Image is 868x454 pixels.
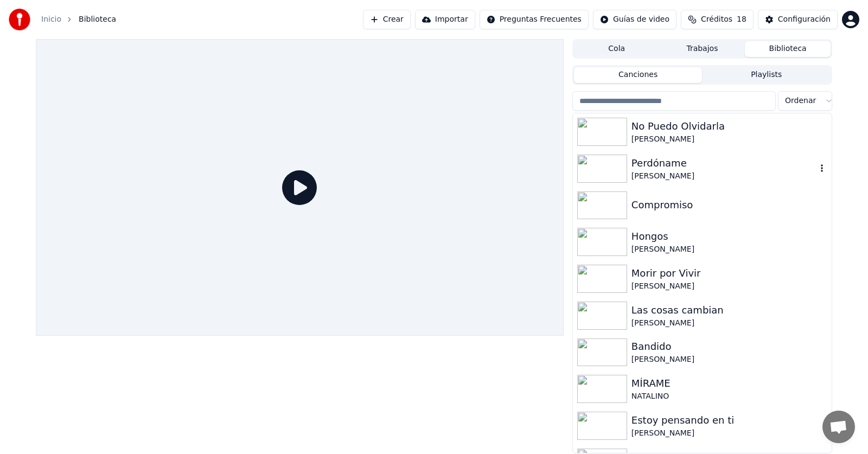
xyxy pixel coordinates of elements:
div: No Puedo Olvidarla [631,119,827,134]
span: 18 [737,14,746,25]
span: Biblioteca [79,14,116,25]
div: [PERSON_NAME] [631,428,827,439]
div: Compromiso [631,197,827,213]
div: Las cosas cambian [631,303,827,318]
div: Morir por Vivir [631,266,827,281]
div: [PERSON_NAME] [631,354,827,365]
div: MÍRAME [631,376,827,391]
div: NATALINO [631,391,827,402]
div: Perdóname [631,156,816,171]
div: [PERSON_NAME] [631,318,827,329]
img: youka [9,9,30,30]
div: Hongos [631,229,827,244]
div: Estoy pensando en ti [631,413,827,428]
button: Playlists [702,67,831,83]
button: Crear [363,10,411,29]
nav: breadcrumb [41,14,116,25]
div: [PERSON_NAME] [631,171,816,182]
button: Canciones [574,67,703,83]
span: Ordenar [785,95,816,106]
div: [PERSON_NAME] [631,281,827,292]
div: Chat abierto [822,411,855,443]
div: Configuración [778,14,831,25]
div: [PERSON_NAME] [631,134,827,145]
button: Guías de video [593,10,676,29]
div: [PERSON_NAME] [631,244,827,255]
span: Créditos [701,14,732,25]
button: Configuración [758,10,838,29]
button: Créditos18 [681,10,754,29]
button: Biblioteca [745,41,831,57]
div: Bandido [631,339,827,354]
button: Trabajos [660,41,745,57]
a: Inicio [41,14,61,25]
button: Importar [415,10,475,29]
button: Cola [574,41,660,57]
button: Preguntas Frecuentes [480,10,589,29]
